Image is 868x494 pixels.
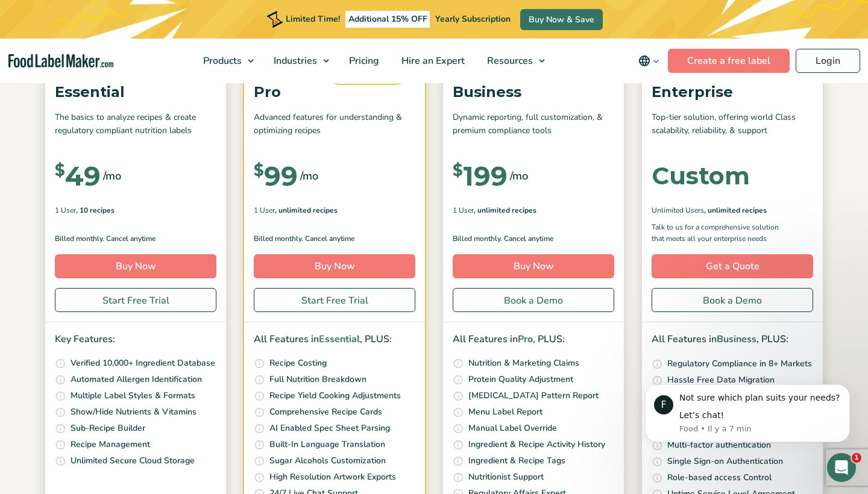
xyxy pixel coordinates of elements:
a: Industries [263,39,335,83]
span: Additional 15% OFF [345,11,430,28]
span: /mo [300,167,318,184]
span: , 10 Recipes [76,205,115,216]
a: Buy Now & Save [520,9,603,30]
p: Pro [254,81,415,104]
span: , Unlimited Recipes [474,205,536,216]
div: 199 [453,163,508,189]
a: Book a Demo [453,288,614,312]
span: 1 User [453,205,474,216]
span: $ [55,163,65,178]
p: Billed monthly. Cancel anytime [453,233,614,245]
p: Recipe Yield Cooking Adjustments [269,389,401,402]
a: Book a Demo [652,288,813,312]
p: The basics to analyze recipes & create regulatory compliant nutrition labels [55,111,216,138]
p: Essential [55,81,216,104]
p: Role-based access Control [667,471,772,484]
p: Automated Allergen Identification [71,373,202,386]
p: All Features in , PLUS: [453,332,614,348]
span: Essential [319,333,360,346]
span: Products [200,54,243,67]
a: Start Free Trial [254,288,415,312]
p: Manual Label Override [468,422,557,435]
span: $ [254,163,264,178]
span: , Unlimited Recipes [704,205,767,216]
p: Talk to us for a comprehensive solution that meets all your enterprise needs [652,222,790,245]
a: Pricing [338,39,388,83]
a: Resources [476,39,551,83]
p: Comprehensive Recipe Cards [269,405,382,419]
p: Regulatory Compliance in 8+ Markets [667,357,812,370]
a: Login [796,49,860,73]
p: High Resolution Artwork Exports [269,471,396,484]
p: Built-In Language Translation [269,438,385,451]
p: All Features in , PLUS: [254,332,415,348]
p: Billed monthly. Cancel anytime [55,233,216,245]
span: 1 User [55,205,76,216]
p: Key Features: [55,332,216,348]
span: 1 [852,453,861,463]
p: Dynamic reporting, full customization, & premium compliance tools [453,111,614,138]
span: Unlimited Users [652,205,704,216]
p: AI Enabled Spec Sheet Parsing [269,422,390,435]
p: Billed monthly. Cancel anytime [254,233,415,245]
span: , Unlimited Recipes [275,205,338,216]
p: Unlimited Secure Cloud Storage [71,454,195,467]
p: Top-tier solution, offering world Class scalability, reliability, & support [652,111,813,138]
span: Business [717,333,756,346]
p: Recipe Management [71,438,150,451]
p: Menu Label Report [468,405,542,419]
a: Start Free Trial [55,288,216,312]
a: Buy Now [254,254,415,278]
p: Verified 10,000+ Ingredient Database [71,357,215,370]
p: Recipe Costing [269,357,327,370]
a: Create a free label [668,49,790,73]
p: Full Nutrition Breakdown [269,373,366,386]
p: Show/Hide Nutrients & Vitamins [71,405,197,419]
span: Pricing [345,54,380,67]
a: Get a Quote [652,254,813,278]
iframe: Intercom live chat [827,453,856,482]
a: Buy Now [55,254,216,278]
div: 99 [254,163,298,189]
span: $ [453,163,463,178]
span: Pro [518,333,533,346]
a: Buy Now [453,254,614,278]
p: Nutritionist Support [468,471,544,484]
a: Products [192,39,260,83]
p: Ingredient & Recipe Tags [468,454,565,467]
span: Industries [270,54,318,67]
span: 1 User [254,205,275,216]
a: Hire an Expert [391,39,473,83]
p: Sub-Recipe Builder [71,422,145,435]
p: Ingredient & Recipe Activity History [468,438,605,451]
span: /mo [103,167,121,184]
div: Custom [652,164,750,188]
p: Enterprise [652,81,813,104]
p: Advanced features for understanding & optimizing recipes [254,111,415,138]
p: All Features in , PLUS: [652,332,813,348]
p: Business [453,81,614,104]
div: 49 [55,163,101,189]
p: Sugar Alcohols Customization [269,454,386,467]
p: Nutrition & Marketing Claims [468,357,579,370]
span: Hire an Expert [398,54,466,67]
p: [MEDICAL_DATA] Pattern Report [468,389,599,402]
iframe: Intercom notifications message [627,367,868,461]
p: Protein Quality Adjustment [468,373,573,386]
span: Resources [483,54,534,67]
p: Multiple Label Styles & Formats [71,389,195,402]
span: Limited Time! [286,13,340,25]
span: /mo [510,167,528,184]
span: Yearly Subscription [435,13,511,25]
